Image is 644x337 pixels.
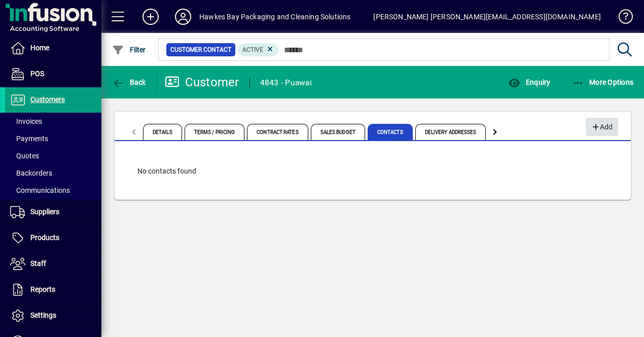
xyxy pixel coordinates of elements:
span: Contract Rates [247,124,308,140]
span: Active [242,46,263,53]
a: Suppliers [5,199,101,225]
span: Contacts [368,124,413,140]
a: Staff [5,251,101,277]
a: Communications [5,182,101,199]
div: Customer [165,74,239,90]
span: Reports [30,285,55,293]
div: 4843 - Puawai [260,75,312,91]
span: More Options [572,78,634,86]
button: Enquiry [506,73,553,91]
a: Backorders [5,164,101,182]
span: Sales Budget [311,124,365,140]
a: Reports [5,277,101,302]
span: Products [30,233,59,242]
app-page-header-button: Back [101,73,157,91]
mat-chip: Activation Status: Active [238,43,279,56]
button: Add [586,118,618,136]
span: Filter [112,46,146,54]
span: Quotes [10,152,39,160]
button: Profile [167,8,199,26]
div: No contacts found [127,156,618,187]
button: Back [110,73,149,91]
span: Add [591,119,613,136]
a: Knowledge Base [611,2,631,35]
span: POS [30,70,44,78]
span: Back [112,78,146,86]
a: Payments [5,130,101,147]
a: Invoices [5,113,101,130]
span: Settings [30,311,56,319]
a: POS [5,61,101,87]
span: Communications [10,186,70,194]
button: Add [134,8,167,26]
span: Home [30,44,49,52]
span: Delivery Addresses [415,124,486,140]
span: Customer Contact [170,45,231,55]
button: Filter [110,41,149,59]
a: Quotes [5,147,101,164]
span: Enquiry [508,78,550,86]
span: Customers [30,95,65,104]
span: Staff [30,259,46,267]
span: Details [143,124,182,140]
span: Terms / Pricing [185,124,245,140]
div: Hawkes Bay Packaging and Cleaning Solutions [199,9,351,25]
a: Home [5,36,101,61]
span: Suppliers [30,208,59,216]
a: Products [5,225,101,251]
a: Settings [5,303,101,328]
span: Backorders [10,169,52,177]
div: [PERSON_NAME] [PERSON_NAME][EMAIL_ADDRESS][DOMAIN_NAME] [373,9,601,25]
span: Invoices [10,117,42,125]
span: Payments [10,134,48,143]
button: More Options [569,73,636,91]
